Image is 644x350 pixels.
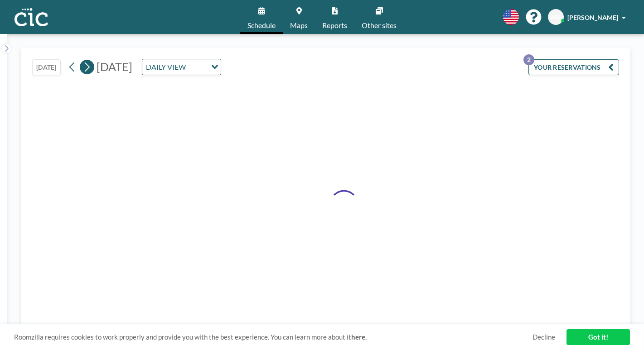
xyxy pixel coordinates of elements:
[32,59,61,75] button: [DATE]
[15,8,48,26] img: organization-logo
[142,59,221,75] div: Search for option
[290,22,308,29] span: Maps
[567,329,630,345] a: Got it!
[144,61,188,73] span: DAILY VIEW
[322,22,347,29] span: Reports
[567,14,618,21] span: [PERSON_NAME]
[528,59,619,75] button: YOUR RESERVATIONS2
[189,61,206,73] input: Search for option
[362,22,397,29] span: Other sites
[523,54,534,65] p: 2
[97,60,132,73] span: [DATE]
[533,333,555,341] a: Decline
[247,22,276,29] span: Schedule
[351,333,367,341] a: here.
[551,13,561,21] span: MS
[14,333,533,341] span: Roomzilla requires cookies to work properly and provide you with the best experience. You can lea...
